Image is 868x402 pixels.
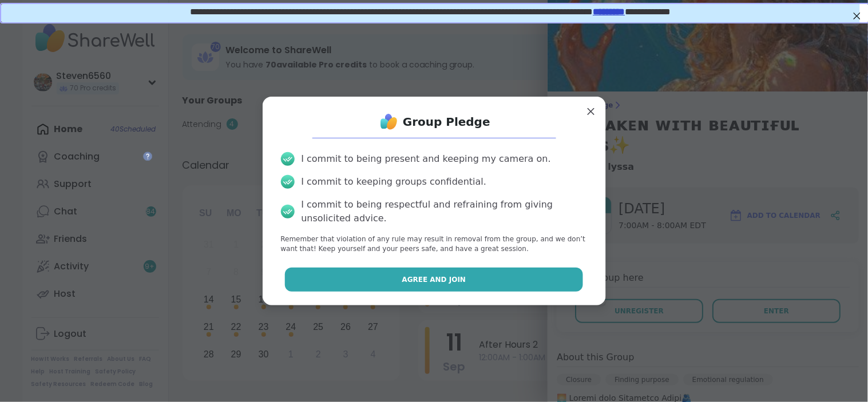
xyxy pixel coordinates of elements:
img: ShareWell Logo [378,110,401,133]
iframe: Spotlight [143,152,152,161]
button: Agree and Join [285,268,583,292]
div: I commit to being respectful and refraining from giving unsolicited advice. [302,198,588,225]
h1: Group Pledge [403,114,490,130]
div: I commit to being present and keeping my camera on. [302,152,551,166]
p: Remember that violation of any rule may result in removal from the group, and we don’t want that!... [281,234,588,254]
div: I commit to keeping groups confidential. [302,175,487,189]
span: Agree and Join [402,274,466,285]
